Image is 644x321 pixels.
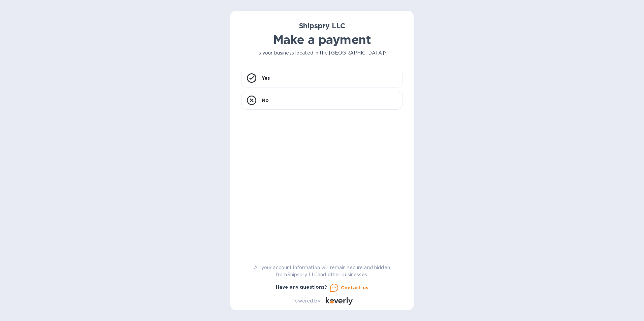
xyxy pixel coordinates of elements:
[241,264,403,278] p: All your account information will remain secure and hidden from Shipspry LLC and other businesses.
[341,285,368,290] u: Contact us
[262,75,270,81] p: Yes
[262,97,269,104] p: No
[241,49,403,57] p: Is your business located in the [GEOGRAPHIC_DATA]?
[241,33,403,47] h1: Make a payment
[276,284,327,290] b: Have any questions?
[299,22,345,30] b: Shipspry LLC
[291,297,320,305] p: Powered by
